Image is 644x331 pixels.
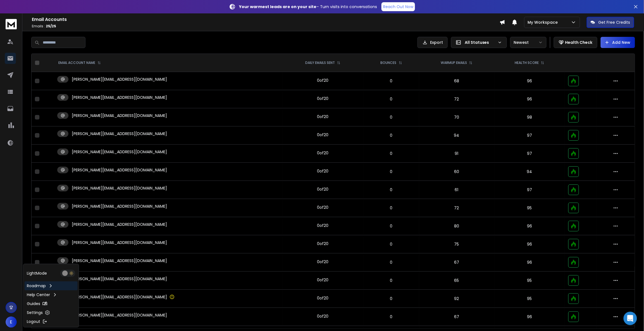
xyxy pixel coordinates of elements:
[367,133,416,138] p: 0
[25,299,78,308] a: Guides
[419,253,494,272] td: 67
[381,2,415,11] a: Reach Out Now
[419,199,494,217] td: 72
[27,283,46,289] p: Roadmap
[601,37,635,48] button: Add New
[419,308,494,326] td: 67
[367,187,416,193] p: 0
[494,235,565,253] td: 96
[6,19,17,29] img: logo
[383,4,413,9] p: Reach Out Now
[317,132,328,138] div: 0 of 20
[494,308,565,326] td: 96
[419,217,494,235] td: 80
[317,295,328,301] div: 0 of 20
[367,314,416,320] p: 0
[528,20,560,25] p: My Workspace
[25,308,78,317] a: Settings
[317,223,328,228] div: 0 of 20
[72,185,167,191] p: [PERSON_NAME][EMAIL_ADDRESS][DOMAIN_NAME]
[27,292,50,298] p: Help Center
[317,78,328,83] div: 0 of 20
[317,96,328,101] div: 0 of 20
[25,290,78,299] a: Help Center
[565,40,593,45] p: Health Check
[72,312,167,318] p: [PERSON_NAME][EMAIL_ADDRESS][DOMAIN_NAME]
[72,258,167,263] p: [PERSON_NAME][EMAIL_ADDRESS][DOMAIN_NAME]
[72,294,167,300] p: [PERSON_NAME][EMAIL_ADDRESS][DOMAIN_NAME]
[367,96,416,102] p: 0
[317,186,328,192] div: 0 of 20
[58,61,101,65] div: EMAIL ACCOUNT NAME
[72,149,167,155] p: [PERSON_NAME][EMAIL_ADDRESS][DOMAIN_NAME]
[515,61,539,65] p: HEALTH SCORE
[367,151,416,156] p: 0
[317,168,328,174] div: 0 of 20
[494,272,565,290] td: 95
[72,76,167,82] p: [PERSON_NAME][EMAIL_ADDRESS][DOMAIN_NAME]
[494,72,565,90] td: 96
[72,167,167,173] p: [PERSON_NAME][EMAIL_ADDRESS][DOMAIN_NAME]
[494,145,565,163] td: 97
[418,37,448,48] button: Export
[554,37,597,48] button: Health Check
[239,4,316,9] strong: Your warmest leads are on your site
[72,203,167,209] p: [PERSON_NAME][EMAIL_ADDRESS][DOMAIN_NAME]
[419,72,494,90] td: 68
[465,40,495,45] p: All Statuses
[367,260,416,265] p: 0
[419,90,494,108] td: 72
[381,61,397,65] p: BOUNCES
[72,131,167,136] p: [PERSON_NAME][EMAIL_ADDRESS][DOMAIN_NAME]
[27,301,40,306] p: Guides
[6,316,17,328] button: E
[494,90,565,108] td: 96
[27,310,43,315] p: Settings
[317,313,328,319] div: 0 of 20
[72,222,167,227] p: [PERSON_NAME][EMAIL_ADDRESS][DOMAIN_NAME]
[305,61,335,65] p: DAILY EMAILS SENT
[441,61,467,65] p: WARMUP EMAILS
[494,181,565,199] td: 97
[46,24,56,28] span: 25 / 25
[32,24,500,28] p: Emails :
[317,241,328,246] div: 0 of 20
[419,272,494,290] td: 65
[494,253,565,272] td: 96
[367,241,416,247] p: 0
[27,319,40,324] p: Logout
[367,169,416,174] p: 0
[25,281,78,290] a: Roadmap
[317,277,328,283] div: 0 of 20
[367,296,416,301] p: 0
[598,20,630,25] p: Get Free Credits
[317,114,328,119] div: 0 of 20
[510,37,547,48] button: Newest
[494,126,565,145] td: 97
[494,199,565,217] td: 95
[494,163,565,181] td: 94
[27,270,47,276] p: Light Mode
[72,240,167,245] p: [PERSON_NAME][EMAIL_ADDRESS][DOMAIN_NAME]
[494,217,565,235] td: 96
[367,114,416,120] p: 0
[419,235,494,253] td: 75
[419,181,494,199] td: 61
[72,276,167,282] p: [PERSON_NAME][EMAIL_ADDRESS][DOMAIN_NAME]
[317,150,328,156] div: 0 of 20
[419,108,494,126] td: 70
[317,259,328,265] div: 0 of 20
[239,4,377,9] p: – Turn visits into conversations
[624,312,637,325] div: Open Intercom Messenger
[367,78,416,84] p: 0
[419,126,494,145] td: 94
[494,290,565,308] td: 95
[494,108,565,126] td: 98
[419,163,494,181] td: 60
[317,205,328,210] div: 0 of 20
[367,223,416,229] p: 0
[419,145,494,163] td: 91
[72,95,167,100] p: [PERSON_NAME][EMAIL_ADDRESS][DOMAIN_NAME]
